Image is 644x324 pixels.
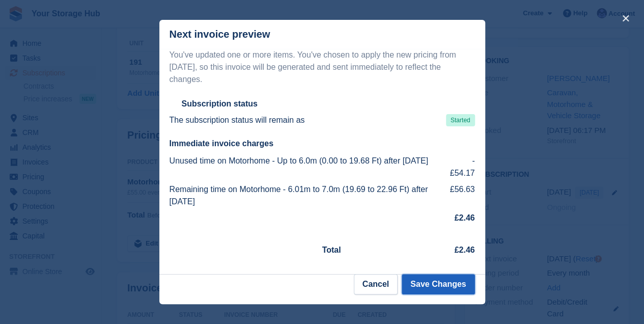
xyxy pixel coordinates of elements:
[354,274,398,294] button: Cancel
[170,139,475,149] h2: Immediate invoice charges
[447,153,474,181] td: -£54.17
[618,10,634,26] button: close
[447,181,474,210] td: £56.63
[402,274,474,294] button: Save Changes
[170,29,270,40] p: Next invoice preview
[182,99,258,109] h2: Subscription status
[446,114,475,126] span: Started
[170,181,447,210] td: Remaining time on Motorhome - 6.01m to 7.0m (19.69 to 22.96 Ft) after [DATE]
[170,49,475,86] p: You've updated one or more items. You've chosen to apply the new pricing from [DATE], so this inv...
[322,246,341,254] strong: Total
[454,246,474,254] strong: £2.46
[170,153,447,181] td: Unused time on Motorhome - Up to 6.0m (0.00 to 19.68 Ft) after [DATE]
[170,114,305,126] p: The subscription status will remain as
[454,213,474,222] strong: £2.46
